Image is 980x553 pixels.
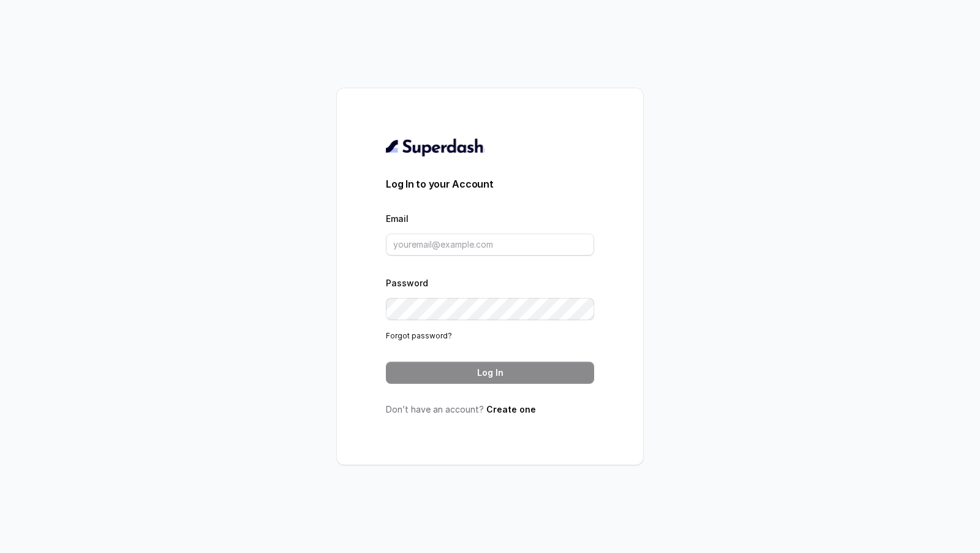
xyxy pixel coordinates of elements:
[386,362,594,384] button: Log In
[386,213,409,224] label: Email
[386,177,594,191] h3: Log In to your Account
[386,403,594,416] p: Don’t have an account?
[386,331,452,340] a: Forgot password?
[486,404,536,414] a: Create one
[386,234,594,256] input: youremail@example.com
[386,278,428,288] label: Password
[386,137,484,157] img: light.svg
